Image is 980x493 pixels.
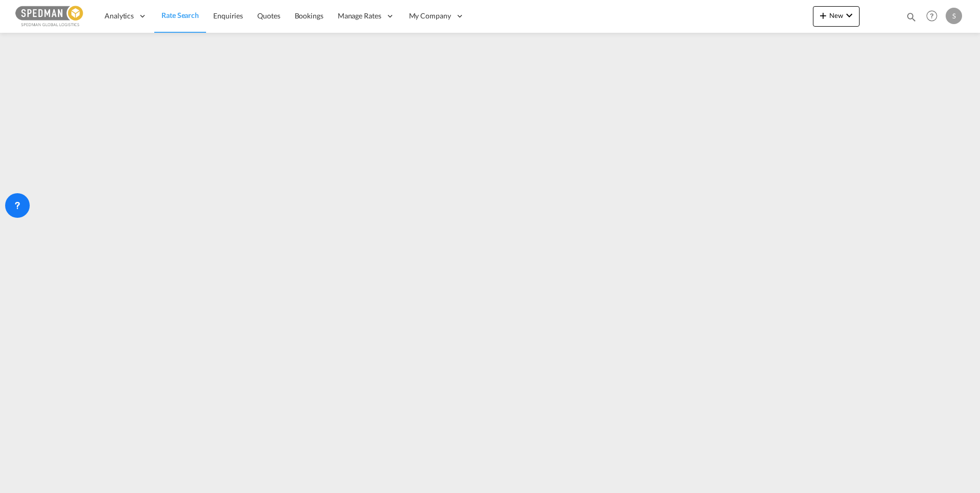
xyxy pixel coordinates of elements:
div: icon-magnify [906,11,917,27]
span: Bookings [295,11,323,20]
span: New [817,11,855,19]
md-icon: icon-chevron-down [843,9,855,22]
img: c12ca350ff1b11efb6b291369744d907.png [15,5,85,28]
span: Manage Rates [338,11,381,21]
span: Help [923,7,941,25]
span: Enquiries [213,11,243,20]
span: Rate Search [161,11,199,19]
span: Quotes [257,11,280,20]
div: S [946,8,962,24]
span: Analytics [105,11,134,21]
button: icon-plus 400-fgNewicon-chevron-down [813,6,860,27]
md-icon: icon-magnify [906,11,917,23]
span: My Company [409,11,451,21]
md-icon: icon-plus 400-fg [817,9,829,22]
div: Help [923,7,946,26]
